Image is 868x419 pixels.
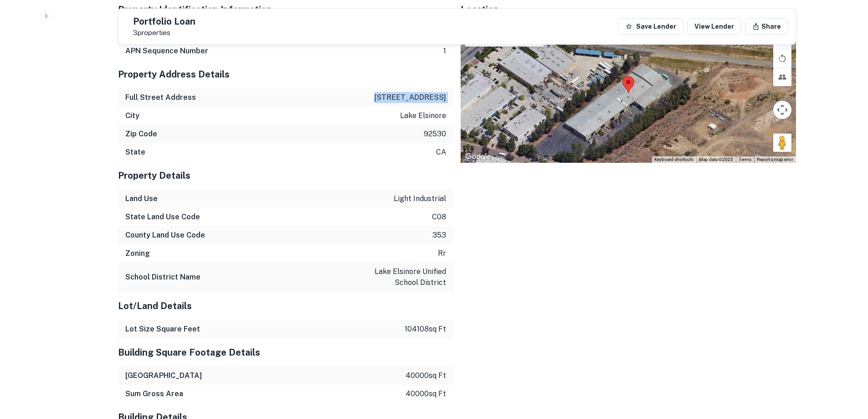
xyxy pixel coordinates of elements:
img: Google [463,151,493,163]
h6: APN Sequence Number [125,46,208,57]
a: Report a map error [757,157,793,162]
h6: Sum Gross Area [125,388,183,399]
h6: State [125,147,145,158]
p: lake elsinore unified school district [364,266,446,288]
a: Open this area in Google Maps (opens a new window) [463,151,493,163]
p: ca [436,147,446,158]
p: 353 [432,230,446,241]
p: light industrial [394,193,446,204]
button: Share [745,18,788,35]
h5: Location [461,3,796,16]
h6: Lot Size Square Feet [125,324,200,335]
p: 92530 [424,129,446,140]
span: Map data ©2025 [699,157,733,162]
h5: Property Address Details [118,67,453,81]
h5: Property Details [118,169,453,182]
h6: Zip Code [125,129,157,140]
button: Tilt map [773,68,791,86]
h6: Full Street Address [125,92,196,103]
iframe: Chat Widget [822,346,868,390]
h5: Lot/Land Details [118,299,453,313]
p: 40000 sq ft [406,388,446,399]
h6: Land Use [125,193,158,204]
p: 40000 sq ft [406,370,446,381]
p: c08 [432,212,446,222]
button: Save Lender [618,18,683,35]
h6: County Land Use Code [125,230,205,241]
button: Drag Pegman onto the map to open Street View [773,134,791,152]
h5: Property Identification Information [118,3,453,16]
h6: Zoning [125,248,150,259]
button: Map camera controls [773,101,791,119]
p: 3 properties [133,29,195,37]
h6: City [125,110,139,121]
p: rr [438,248,446,259]
h5: Building Square Footage Details [118,346,453,359]
p: 1 [443,46,446,57]
p: 104108 sq ft [405,324,446,335]
h6: State Land Use Code [125,212,200,222]
a: Terms (opens in new tab) [739,157,751,162]
button: Keyboard shortcuts [654,156,693,163]
h5: Portfolio Loan [133,17,195,26]
p: [STREET_ADDRESS] [374,92,446,103]
h6: School District Name [125,272,200,283]
p: lake elsinore [400,110,446,121]
a: View Lender [687,18,741,35]
h6: [GEOGRAPHIC_DATA] [125,370,202,381]
button: Rotate map counterclockwise [773,49,791,67]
